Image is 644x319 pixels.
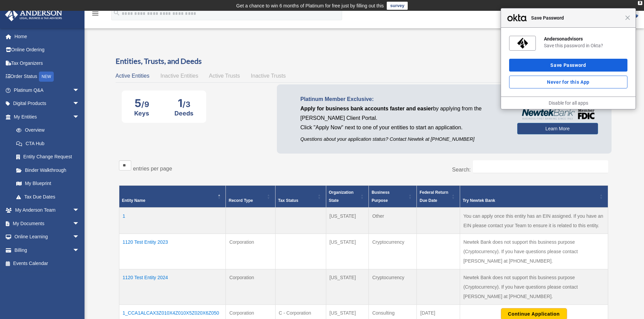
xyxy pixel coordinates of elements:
[460,208,608,234] td: You can apply once this entity has an EIN assigned. If you have an EIN please contact your Team t...
[73,204,86,217] span: arrow_drop_down
[625,15,630,20] span: Close
[387,2,408,10] a: survey
[278,198,299,203] span: Tax Status
[326,269,369,304] td: [US_STATE]
[549,100,588,106] a: Disable for all apps
[544,43,627,49] div: Save this password in Okta?
[73,230,86,244] span: arrow_drop_down
[116,56,612,67] h3: Entities, Trusts, and Deeds
[544,36,627,42] div: Andersonadvisors
[9,190,86,204] a: Tax Due Dates
[5,230,90,244] a: Online Learningarrow_drop_down
[73,97,86,111] span: arrow_drop_down
[301,123,507,132] p: Click "Apply Now" next to one of your entities to start an application.
[5,257,90,270] a: Events Calendar
[372,190,389,203] span: Business Purpose
[229,198,253,203] span: Record Type
[5,83,90,97] a: Platinum Q&Aarrow_drop_down
[134,110,149,117] div: Keys
[141,100,149,109] span: /9
[119,185,226,208] th: Entity Name: Activate to invert sorting
[417,185,460,208] th: Federal Return Due Date: Activate to sort
[275,185,326,208] th: Tax Status: Activate to sort
[9,137,86,150] a: CTA Hub
[174,110,193,117] div: Deeds
[5,110,86,124] a: My Entitiesarrow_drop_down
[460,234,608,269] td: Newtek Bank does not support this business purpose (Cryptocurrency). If you have questions please...
[3,8,64,21] img: Anderson Advisors Platinum Portal
[5,204,90,217] a: My Anderson Teamarrow_drop_down
[369,234,417,269] td: Cryptocurrency
[160,73,198,79] span: Inactive Entities
[73,217,86,231] span: arrow_drop_down
[326,208,369,234] td: [US_STATE]
[226,269,275,304] td: Corporation
[133,166,172,171] label: entries per page
[9,150,86,164] a: Entity Change Request
[460,185,608,208] th: Try Newtek Bank : Activate to sort
[326,185,369,208] th: Organization State: Activate to sort
[5,30,90,43] a: Home
[301,106,433,111] span: Apply for business bank accounts faster and easier
[119,234,226,269] td: 1120 Test Entity 2023
[528,14,625,22] span: Save Password
[5,97,90,110] a: Digital Productsarrow_drop_down
[301,135,507,143] p: Questions about your application status? Contact Newtek at [PHONE_NUMBER]
[226,185,275,208] th: Record Type: Activate to sort
[73,243,86,257] span: arrow_drop_down
[5,43,90,57] a: Online Ordering
[521,109,595,119] img: NewtekBankLogoSM.png
[119,269,226,304] td: 1120 Test Entity 2024
[517,38,528,49] img: nr4NPwAAAAZJREFUAwAwEkJbZx1BKgAAAABJRU5ErkJggg==
[119,208,226,234] td: 1
[251,73,286,79] span: Inactive Trusts
[39,72,54,82] div: NEW
[9,177,86,190] a: My Blueprint
[452,167,471,172] label: Search:
[236,2,384,10] div: Get a chance to win 6 months of Platinum for free just by filling out this
[460,269,608,304] td: Newtek Bank does not support this business purpose (Cryptocurrency). If you have questions please...
[369,269,417,304] td: Cryptocurrency
[5,243,90,257] a: Billingarrow_drop_down
[638,1,642,5] div: close
[9,124,83,137] a: Overview
[369,208,417,234] td: Other
[301,95,507,104] p: Platinum Member Exclusive:
[116,73,149,79] span: Active Entities
[73,83,86,97] span: arrow_drop_down
[420,190,448,203] span: Federal Return Due Date
[174,97,193,110] div: 1
[5,217,90,230] a: My Documentsarrow_drop_down
[91,12,99,18] a: menu
[326,234,369,269] td: [US_STATE]
[122,198,145,203] span: Entity Name
[113,9,120,17] i: search
[5,56,90,70] a: Tax Organizers
[73,110,86,124] span: arrow_drop_down
[5,70,90,84] a: Order StatusNEW
[517,123,598,134] a: Learn More
[91,9,99,18] i: menu
[183,100,190,109] span: /3
[369,185,417,208] th: Business Purpose: Activate to sort
[509,59,627,72] button: Save Password
[463,196,598,205] div: Try Newtek Bank
[134,97,149,110] div: 5
[226,234,275,269] td: Corporation
[9,163,86,177] a: Binder Walkthrough
[329,190,354,203] span: Organization State
[209,73,240,79] span: Active Trusts
[509,76,627,88] button: Never for this App
[301,104,507,123] p: by applying from the [PERSON_NAME] Client Portal.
